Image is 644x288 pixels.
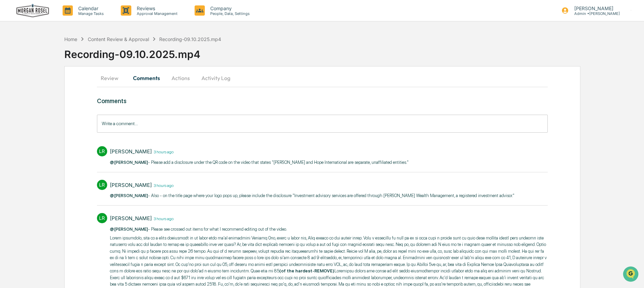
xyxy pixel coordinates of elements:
[110,192,515,199] p: - Also - on the title page where your logo pops up, please include the disclosure "Investment adv...
[159,36,221,42] div: Recording-09.10.2025.mp4
[7,86,12,92] div: 🖐️
[110,193,148,198] span: @[PERSON_NAME]
[14,85,44,92] span: Preclearance
[110,227,148,232] span: @[PERSON_NAME]
[110,182,152,188] div: [PERSON_NAME]
[279,268,334,273] strong: (of the hardest-REMOVE)
[131,5,181,11] p: Reviews
[116,54,124,62] button: Start new chat
[131,11,181,16] p: Approval Management
[73,5,107,11] p: Calendar
[110,226,548,233] p: - Please see crossed out items for what I recommend editing out of the video. ​
[7,14,124,25] p: How can we help?
[23,52,112,59] div: Start new chat
[152,215,174,221] time: Thursday, September 11, 2025 at 11:56:27 AM MDT
[73,11,107,16] p: Manage Tasks
[23,59,86,64] div: We're available if you need us!
[110,148,152,155] div: [PERSON_NAME]
[68,115,82,120] span: Pylon
[152,182,174,188] time: Thursday, September 11, 2025 at 11:57:23 AM MDT
[7,99,12,104] div: 🔎
[97,213,107,223] div: LR
[165,70,196,86] button: Actions
[4,83,47,95] a: 🖐️Preclearance
[7,52,19,64] img: 1746055101610-c473b297-6a78-478c-a979-82029cc54cd1
[569,11,620,16] p: Admin • [PERSON_NAME]
[4,96,46,108] a: 🔎Data Lookup
[48,115,82,120] a: Powered byPylon
[97,180,107,190] div: LR
[110,215,152,222] div: [PERSON_NAME]
[622,266,641,284] iframe: Open customer support
[97,146,107,156] div: LR
[64,36,77,42] div: Home
[196,70,236,86] button: Activity Log
[128,70,165,86] button: Comments
[97,97,548,104] h3: Comments
[56,85,84,92] span: Attestations
[205,5,253,11] p: Company
[110,159,409,166] p: - Please add a disclosure under the QR code on the video that states "[PERSON_NAME] and Hope Inte...
[110,160,148,165] span: @[PERSON_NAME]
[569,5,620,11] p: [PERSON_NAME]
[14,98,43,105] span: Data Lookup
[49,86,55,92] div: 🗄️
[47,83,87,95] a: 🗄️Attestations
[97,70,128,86] button: Review
[152,149,174,154] time: Thursday, September 11, 2025 at 11:59:57 AM MDT
[88,36,149,42] div: Content Review & Approval
[64,43,644,60] div: Recording-09.10.2025.mp4
[16,4,49,18] img: logo
[205,11,253,16] p: People, Data, Settings
[97,70,548,86] div: secondary tabs example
